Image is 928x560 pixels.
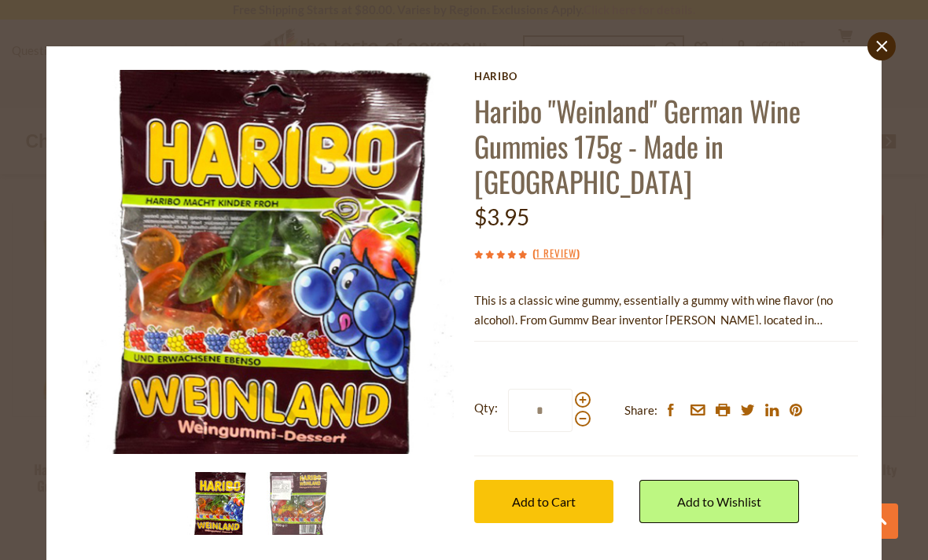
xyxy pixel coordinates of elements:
span: $3.95 [474,203,529,230]
span: Share: [624,401,657,420]
img: Haribo "Weinland" German Wine Gummies 175g - Made in Germany [267,472,330,535]
img: Haribo "Weinland" German Wine Gummies 175g - Made in Germany [187,472,250,535]
strong: Qty: [474,398,498,418]
p: This is a classic wine gummy, essentially a gummy with wine flavor (no alcohol). From Gummy Bear ... [474,291,858,330]
span: ( ) [532,245,580,261]
a: Haribo [474,70,858,82]
a: Add to Wishlist [639,480,799,523]
span: Add to Cart [512,494,576,509]
input: Qty: [508,389,573,432]
img: Haribo "Weinland" German Wine Gummies 175g - Made in Germany [70,70,455,454]
a: Haribo "Weinland" German Wine Gummies 175g - Made in [GEOGRAPHIC_DATA] [474,90,801,202]
a: 1 Review [536,245,576,262]
button: Add to Cart [474,480,613,523]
